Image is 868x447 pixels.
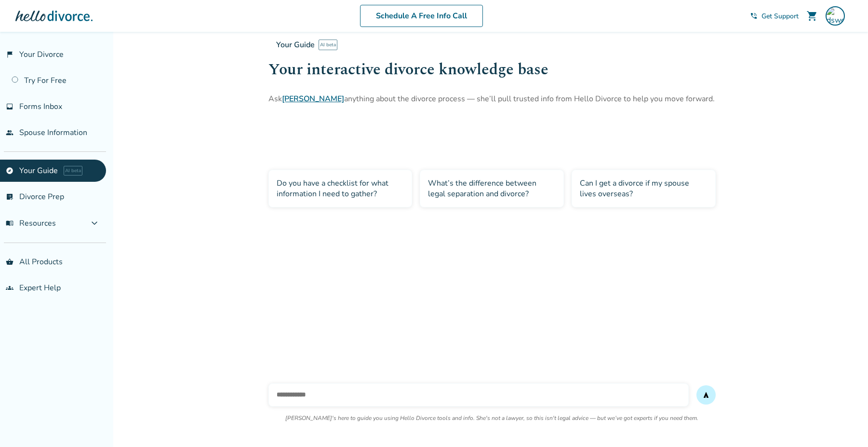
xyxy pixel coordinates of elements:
[750,12,758,20] span: phone_in_talk
[282,94,344,104] a: [PERSON_NAME]
[6,129,13,136] span: people
[6,219,13,227] span: menu_book
[6,103,13,110] span: inbox
[6,51,13,58] span: flag_2
[826,6,845,26] img: dswezey2+portal1@gmail.com
[6,258,13,266] span: shopping_basket
[19,101,62,112] span: Forms Inbox
[806,10,818,22] span: shopping_cart
[761,12,799,21] span: Get Support
[420,170,564,207] div: What’s the difference between legal separation and divorce?
[572,170,716,207] div: Can I get a divorce if my spouse lives overseas?
[285,414,698,422] p: [PERSON_NAME]'s here to guide you using Hello Divorce tools and info. She's not a lawyer, so this...
[6,167,13,175] span: explore
[360,5,483,27] a: Schedule A Free Info Call
[89,217,100,229] span: expand_more
[696,385,716,405] button: send
[64,166,82,176] span: AI beta
[702,391,710,399] span: send
[268,170,413,207] div: Do you have a checklist for what information I need to gather?
[319,40,337,50] span: AI beta
[6,193,13,201] span: list_alt_check
[276,40,315,50] span: Your Guide
[750,12,799,21] a: phone_in_talkGet Support
[6,284,13,292] span: groups
[6,218,56,229] span: Resources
